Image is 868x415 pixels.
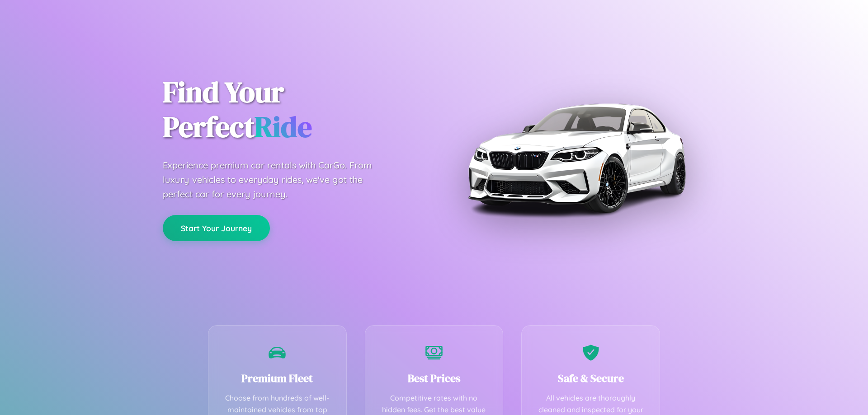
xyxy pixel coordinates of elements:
[222,371,333,386] h3: Premium Fleet
[163,215,270,241] button: Start Your Journey
[535,371,646,386] h3: Safe & Secure
[379,371,490,386] h3: Best Prices
[463,45,689,271] img: Premium BMW car rental vehicle
[255,107,312,146] span: Ride
[163,158,389,201] p: Experience premium car rentals with CarGo. From luxury vehicles to everyday rides, we've got the ...
[163,75,420,145] h1: Find Your Perfect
